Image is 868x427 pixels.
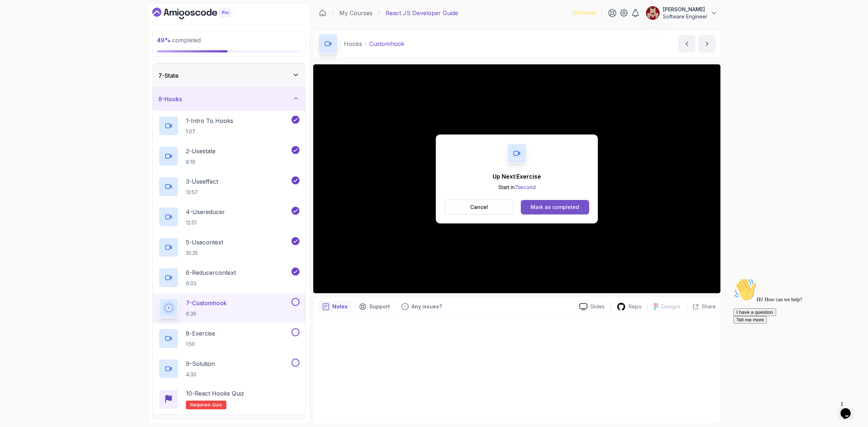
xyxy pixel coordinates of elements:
p: 8 - Exercise [186,329,215,338]
button: 3-Useeffect13:57 [158,176,299,197]
iframe: 7 - customHook [313,64,720,293]
p: Software Engineer [663,13,707,20]
div: Mark as completed [531,204,579,211]
span: 49 % [157,37,171,44]
button: notes button [318,301,352,312]
button: 10-React Hooks QuizRequired-quiz [158,389,299,409]
span: quiz [212,402,222,408]
img: user profile image [646,6,660,20]
p: 13:57 [186,189,218,196]
p: Designs [661,303,681,310]
div: 👋Hi! How can we help?I have a questionTell me more [3,3,133,48]
p: 5 - Usecontext [186,238,223,247]
img: :wave: [3,3,26,26]
p: 2 - Usestate [186,147,216,155]
p: Notes [332,303,348,310]
a: Slides [574,303,610,311]
p: Slides [590,303,605,310]
button: next content [698,35,716,52]
button: 8-Exercise1:50 [158,328,299,349]
button: Tell me more [3,41,36,48]
p: 9 - Solution [186,359,215,368]
p: 1351 Points [572,9,596,17]
p: 4 - Usereducer [186,208,225,216]
button: 6-Reducercontext6:03 [158,268,299,288]
p: 7 - Customhook [186,299,227,307]
span: completed [157,37,201,44]
button: 7-State [153,64,305,87]
button: 5-Usecontext10:35 [158,237,299,257]
button: Share [686,303,716,310]
p: Any issues? [412,303,442,310]
p: React JS Developer Guide [386,9,458,17]
p: 10:35 [186,249,223,257]
button: Support button [355,301,394,312]
button: Feedback button [397,301,446,312]
p: 6:36 [186,310,227,317]
button: previous content [678,35,695,52]
span: 7 second [515,184,536,190]
a: My Courses [339,9,373,17]
button: 1-Intro To Hooks1:07 [158,116,299,136]
span: Required- [190,402,212,408]
p: 10 - React Hooks Quiz [186,389,244,398]
p: 12:51 [186,219,225,226]
p: 3 - Useeffect [186,177,218,186]
iframe: chat widget [838,398,861,420]
p: Start in [493,184,541,191]
a: Dashboard [319,9,326,17]
p: 1:50 [186,341,215,348]
p: Up Next: Exercise [493,172,541,181]
button: 4-Usereducer12:51 [158,207,299,227]
a: Repo [611,302,647,311]
button: 7-Customhook6:36 [158,298,299,318]
button: user profile image[PERSON_NAME]Software Engineer [646,6,718,20]
button: Mark as completed [521,200,589,214]
p: 1 - Intro To Hooks [186,116,233,125]
iframe: chat widget [731,275,861,394]
p: 6 - Reducercontext [186,268,236,277]
p: Support [369,303,390,310]
button: 9-Solution4:30 [158,359,299,379]
p: 4:30 [186,371,215,378]
p: 6:03 [186,280,236,287]
p: [PERSON_NAME] [663,6,707,13]
p: Hooks [344,39,362,48]
span: Hi! How can we help? [3,22,72,27]
button: I have a question [3,33,46,41]
button: 8-Hooks [153,87,305,111]
h3: 8 - Hooks [158,95,182,103]
button: Cancel [444,200,514,215]
a: Dashboard [152,8,248,19]
p: Repo [629,303,642,310]
p: 8:19 [186,158,216,166]
h3: 7 - State [158,71,179,80]
p: Share [702,303,716,310]
p: 1:07 [186,128,233,135]
p: Cancel [470,204,488,211]
p: Customhook [369,39,404,48]
button: 2-Usestate8:19 [158,146,299,166]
